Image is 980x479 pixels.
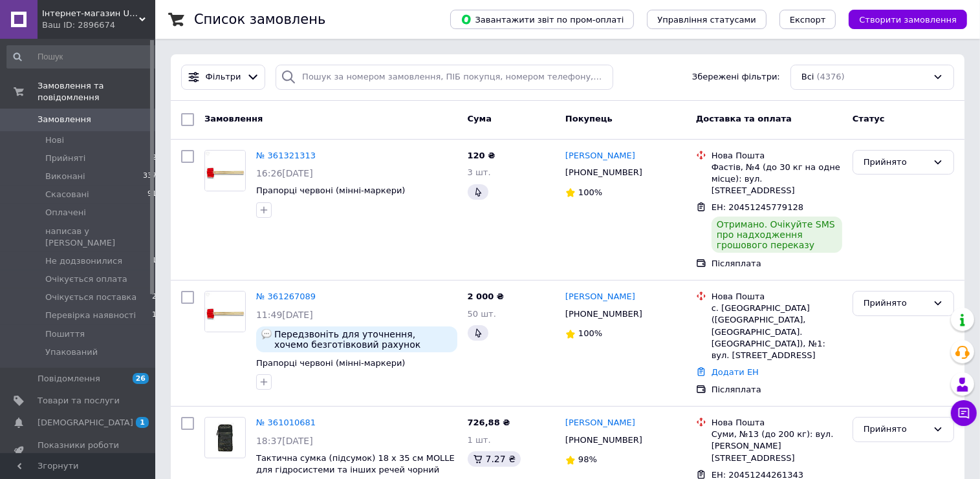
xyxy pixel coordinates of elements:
span: Пошиття [45,328,85,340]
span: ЕН: 20451245779128 [712,202,803,212]
a: [PERSON_NAME] [565,291,635,303]
a: Додати ЕН [712,367,759,377]
span: Завантажити звіт по пром-оплаті [461,14,624,25]
span: Cума [468,114,492,123]
a: Фото товару [204,150,246,191]
span: Скасовані [45,189,89,200]
span: написав у [PERSON_NAME] [45,226,157,249]
img: Фото товару [205,292,245,332]
div: Післяплата [712,258,842,270]
span: Очікується поставка [45,292,136,303]
span: 2 000 ₴ [468,292,504,301]
div: с. [GEOGRAPHIC_DATA] ([GEOGRAPHIC_DATA], [GEOGRAPHIC_DATA]. [GEOGRAPHIC_DATA]), №1: вул. [STREET_... [712,303,842,361]
a: № 361267089 [256,292,316,301]
span: Замовлення та повідомлення [38,80,155,103]
span: 120 ₴ [468,151,495,160]
span: 1 шт. [468,435,491,445]
div: Нова Пошта [712,417,842,429]
span: 16:26[DATE] [256,168,313,178]
span: Передзвоніть для уточнення, хочемо безготівковий рахунок [274,329,452,350]
span: 50 шт. [468,309,496,319]
span: Покупець [565,114,613,123]
span: Замовлення [38,114,91,125]
a: [PERSON_NAME] [565,417,635,429]
span: Доставка та оплата [696,114,792,123]
a: Створити замовлення [836,14,967,24]
span: Інтернет-магазин Urbex [42,8,139,19]
div: Прийнято [864,423,928,436]
span: Нові [45,134,64,146]
span: (4376) [817,72,845,81]
a: Фото товару [204,417,246,458]
div: Ваш ID: 2896674 [42,19,155,31]
span: Прийняті [45,153,85,164]
img: :speech_balloon: [261,329,272,339]
span: [PHONE_NUMBER] [565,309,642,319]
div: Післяплата [712,384,842,396]
span: Фільтри [206,71,241,83]
input: Пошук за номером замовлення, ПІБ покупця, номером телефону, Email, номером накладної [276,65,613,90]
span: [PHONE_NUMBER] [565,167,642,177]
button: Чат з покупцем [951,400,977,426]
div: Нова Пошта [712,150,842,162]
button: Управління статусами [647,10,767,29]
span: Очікується оплата [45,273,127,285]
div: Прийнято [864,297,928,310]
span: 726,88 ₴ [468,418,510,427]
button: Створити замовлення [849,10,967,29]
span: Управління статусами [657,15,756,25]
div: Прийнято [864,156,928,169]
span: Замовлення [204,114,263,123]
span: 100% [578,328,602,338]
span: Товари та послуги [38,395,120,407]
span: 3 шт. [468,167,491,177]
a: [PERSON_NAME] [565,150,635,162]
span: Перевірка наявності [45,310,136,321]
div: Фастів, №4 (до 30 кг на одне місце): вул. [STREET_ADDRESS] [712,162,842,197]
span: Статус [853,114,885,123]
span: Збережені фільтри: [692,71,780,83]
span: Повідомлення [38,373,100,385]
span: Оплачені [45,207,86,218]
span: 1 [136,417,149,428]
div: Суми, №13 (до 200 кг): вул. [PERSON_NAME][STREET_ADDRESS] [712,429,842,464]
div: Отримано. Очікуйте SMS про надходження грошового переказу [712,217,842,253]
div: 7.27 ₴ [468,451,521,467]
span: Не додзвонилися [45,255,122,267]
span: Виконані [45,171,85,182]
a: Прапорці червоні (мінні-маркери) [256,186,406,195]
span: 98% [578,454,597,464]
span: Всі [801,71,814,83]
a: Фото товару [204,291,246,332]
a: № 361010681 [256,418,316,427]
span: Експорт [790,15,826,25]
button: Експорт [779,10,836,29]
span: 26 [133,373,149,384]
span: 18:37[DATE] [256,436,313,446]
input: Пошук [6,45,162,69]
a: № 361321313 [256,151,316,160]
img: Фото товару [205,151,245,191]
span: 100% [578,187,602,197]
span: Показники роботи компанії [38,440,120,463]
button: Завантажити звіт по пром-оплаті [450,10,634,29]
span: [DEMOGRAPHIC_DATA] [38,417,133,429]
span: 11:49[DATE] [256,310,313,320]
h1: Список замовлень [194,12,325,27]
a: Прапорці червоні (мінні-маркери) [256,358,406,368]
span: Створити замовлення [859,15,957,25]
img: Фото товару [205,423,245,453]
div: Нова Пошта [712,291,842,303]
span: Упакований [45,346,98,358]
span: 3376 [143,171,161,182]
span: 910 [147,189,161,200]
span: [PHONE_NUMBER] [565,435,642,445]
